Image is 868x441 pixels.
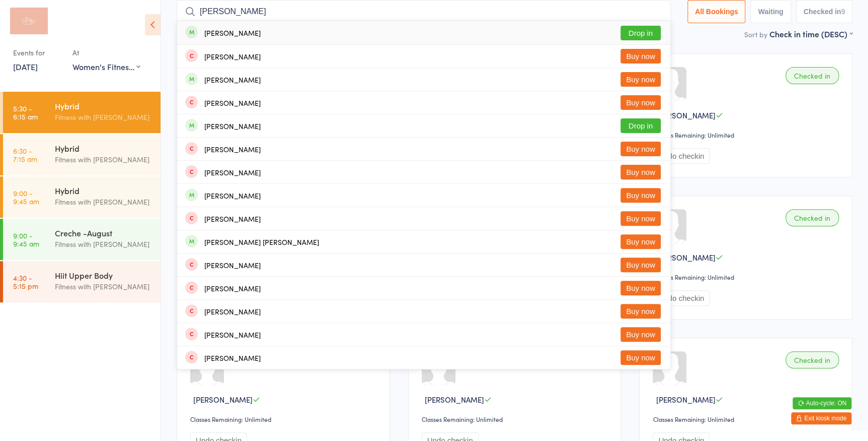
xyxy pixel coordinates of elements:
span: [PERSON_NAME] [656,394,715,405]
time: 9:00 - 9:45 am [13,231,39,247]
div: Checked in [785,209,839,226]
div: [PERSON_NAME] [204,215,261,223]
button: Buy now [620,258,661,272]
div: Fitness with [PERSON_NAME] [55,196,152,208]
div: Classes Remaining: Unlimited [653,131,842,139]
div: Creche -August [55,227,152,238]
div: [PERSON_NAME] [204,145,261,153]
div: Fitness with [PERSON_NAME] [55,111,152,123]
span: [PERSON_NAME] [656,110,715,120]
span: [PERSON_NAME] [425,394,484,405]
a: 6:30 -7:15 amHybridFitness with [PERSON_NAME] [3,134,161,175]
div: At [72,44,140,61]
div: [PERSON_NAME] [PERSON_NAME] [204,238,319,246]
a: 9:00 -9:45 amHybridFitness with [PERSON_NAME] [3,176,161,218]
button: Buy now [620,165,661,179]
span: [PERSON_NAME] [656,252,715,263]
div: Check in time (DESC) [769,28,852,39]
div: [PERSON_NAME] [204,331,261,339]
div: [PERSON_NAME] [204,76,261,84]
time: 4:30 - 5:15 pm [13,274,38,290]
div: Classes Remaining: Unlimited [653,273,842,281]
button: Buy now [620,281,661,295]
button: Buy now [620,350,661,365]
button: Buy now [620,142,661,156]
div: Fitness with [PERSON_NAME] [55,238,152,250]
div: Checked in [785,67,839,84]
div: Classes Remaining: Unlimited [190,415,379,423]
button: Auto-cycle: ON [793,397,851,409]
div: [PERSON_NAME] [204,354,261,362]
div: [PERSON_NAME] [204,284,261,292]
button: Buy now [620,327,661,342]
time: 9:00 - 9:45 am [13,189,39,205]
div: Women's Fitness Studio- [STREET_ADDRESS] [72,61,140,72]
button: Undo checkin [653,148,709,164]
button: Buy now [620,304,661,319]
a: 4:30 -5:15 pmHiit Upper BodyFitness with [PERSON_NAME] [3,261,161,302]
button: Buy now [620,188,661,203]
div: [PERSON_NAME] [204,307,261,316]
button: Exit kiosk mode [791,412,851,424]
img: Fitness with Zoe [10,8,48,34]
div: [PERSON_NAME] [204,99,261,107]
div: Hiit Upper Body [55,270,152,281]
div: [PERSON_NAME] [204,52,261,60]
button: Buy now [620,49,661,64]
div: Fitness with [PERSON_NAME] [55,281,152,292]
div: Fitness with [PERSON_NAME] [55,154,152,165]
div: [PERSON_NAME] [204,261,261,269]
a: 5:30 -6:15 amHybridFitness with [PERSON_NAME] [3,92,161,133]
time: 5:30 - 6:15 am [13,104,38,120]
div: Classes Remaining: Unlimited [422,415,611,423]
div: Hybrid [55,100,152,111]
label: Sort by [744,29,767,39]
span: [PERSON_NAME] [193,394,253,405]
div: 9 [841,8,845,16]
a: 9:00 -9:45 amCreche -AugustFitness with [PERSON_NAME] [3,219,161,260]
div: Hybrid [55,185,152,196]
div: Hybrid [55,143,152,154]
div: [PERSON_NAME] [204,168,261,176]
button: Drop in [620,118,661,133]
button: Buy now [620,72,661,87]
button: Buy now [620,211,661,226]
button: Drop in [620,26,661,40]
button: Undo checkin [653,290,709,306]
time: 6:30 - 7:15 am [13,147,37,163]
button: Buy now [620,95,661,110]
div: [PERSON_NAME] [204,29,261,37]
div: [PERSON_NAME] [204,122,261,130]
div: [PERSON_NAME] [204,192,261,200]
div: Classes Remaining: Unlimited [653,415,842,423]
div: Checked in [785,351,839,368]
a: [DATE] [13,61,38,72]
button: Buy now [620,234,661,249]
div: Events for [13,44,62,61]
